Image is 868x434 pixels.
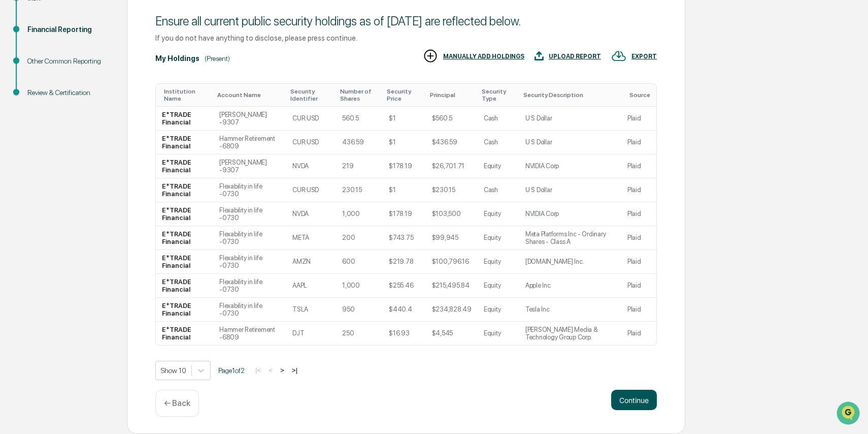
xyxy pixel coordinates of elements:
[426,154,478,178] td: $26,701.71
[213,178,286,202] td: Flexability in life -0730
[35,88,128,96] div: We're available if you need us!
[213,131,286,154] td: Hammer Retirement -6809
[213,298,286,322] td: Flexability in life -0730
[10,21,185,38] p: How can we help?
[478,322,519,345] td: Equity
[426,226,478,250] td: $99,945
[383,178,425,202] td: $1
[611,390,657,410] button: Continue
[383,226,425,250] td: $743.75
[519,107,621,131] td: U S Dollar
[74,129,82,137] div: 🗄️
[173,81,185,93] button: Start new chat
[213,226,286,250] td: Flexability in life -0730
[286,131,336,154] td: CUR:USD
[478,178,519,202] td: Cash
[426,202,478,226] td: $103,500
[213,250,286,274] td: Flexability in life -0730
[426,107,478,131] td: $560.5
[383,274,425,298] td: $255.46
[519,274,621,298] td: Apple Inc
[336,322,383,345] td: 250
[336,274,383,298] td: 1,000
[621,226,656,250] td: Plaid
[336,250,383,274] td: 600
[286,154,336,178] td: NVDA
[631,53,657,60] div: EXPORT
[286,250,336,274] td: AMZN
[383,250,425,274] td: $219.78
[836,400,863,428] iframe: Open customer support
[478,107,519,131] td: Cash
[286,107,336,131] td: CUR:USD
[35,78,166,88] div: Start new chat
[286,322,336,345] td: DJT
[156,202,213,226] td: E*TRADE Financial
[443,53,524,60] div: MANUALLY ADD HOLDINGS
[290,88,332,102] div: Toggle SortBy
[286,298,336,322] td: TSLA
[217,91,282,99] div: Toggle SortBy
[519,178,621,202] td: U S Dollar
[84,128,126,138] span: Attestations
[383,322,425,345] td: $16.93
[155,14,657,28] div: Ensure all current public security holdings as of [DATE] are reflected below.
[426,250,478,274] td: $100,796.16
[156,250,213,274] td: E*TRADE Financial
[430,91,474,99] div: Toggle SortBy
[265,366,276,375] button: <
[286,178,336,202] td: CUR:USD
[286,202,336,226] td: NVDA
[478,131,519,154] td: Cash
[621,107,656,131] td: Plaid
[27,56,111,67] div: Other Common Reporting
[70,124,130,142] a: 🗄️Attestations
[478,226,519,250] td: Equity
[213,154,286,178] td: [PERSON_NAME] -9307
[336,298,383,322] td: 950
[423,48,438,64] img: MANUALLY ADD HOLDINGS
[426,131,478,154] td: $436.59
[519,226,621,250] td: Meta Platforms Inc - Ordinary Shares - Class A
[336,202,383,226] td: 1,000
[519,154,621,178] td: NVIDIA Corp
[621,274,656,298] td: Plaid
[10,148,18,157] div: 🔎
[478,154,519,178] td: Equity
[213,107,286,131] td: [PERSON_NAME] -9307
[156,107,213,131] td: E*TRADE Financial
[6,143,68,162] a: 🔎Data Lookup
[156,131,213,154] td: E*TRADE Financial
[340,88,379,102] div: Toggle SortBy
[519,131,621,154] td: U S Dollar
[519,298,621,322] td: Tesla Inc
[10,78,28,96] img: 1746055101610-c473b297-6a78-478c-a979-82029cc54cd1
[519,250,621,274] td: [DOMAIN_NAME] Inc.
[611,48,626,64] img: EXPORT
[156,226,213,250] td: E*TRADE Financial
[383,131,425,154] td: $1
[205,54,230,63] div: (Present)
[213,274,286,298] td: Flexability in life -0730
[535,48,544,64] img: UPLOAD REPORT
[482,88,515,102] div: Toggle SortBy
[286,274,336,298] td: AAPL
[629,91,652,99] div: Toggle SortBy
[286,226,336,250] td: META
[523,91,617,99] div: Toggle SortBy
[6,124,70,142] a: 🖐️Preclearance
[156,274,213,298] td: E*TRADE Financial
[20,147,64,158] span: Data Lookup
[426,178,478,202] td: $230.15
[383,298,425,322] td: $440.4
[478,274,519,298] td: Equity
[621,178,656,202] td: Plaid
[383,154,425,178] td: $178.19
[218,366,245,375] span: Page 1 of 2
[478,298,519,322] td: Equity
[164,88,209,102] div: Toggle SortBy
[519,202,621,226] td: NVIDIA Corp
[213,322,286,345] td: Hammer Retirement -6809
